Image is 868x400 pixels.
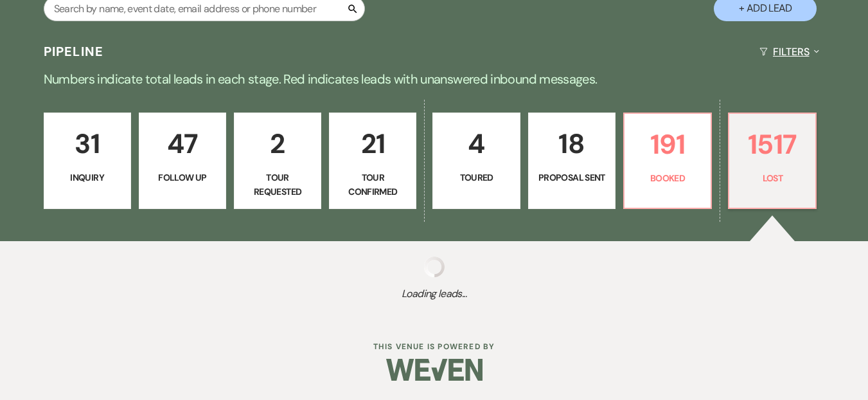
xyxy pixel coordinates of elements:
p: Proposal Sent [536,170,607,185]
p: 191 [632,123,703,166]
h3: Pipeline [44,42,104,60]
a: 21Tour Confirmed [329,113,416,209]
img: loading spinner [424,257,445,277]
p: Inquiry [52,170,123,185]
a: 47Follow Up [139,113,226,209]
a: 1517Lost [728,113,817,209]
p: Toured [441,170,511,185]
a: 31Inquiry [44,113,131,209]
a: 2Tour Requested [234,113,321,209]
p: Follow Up [147,170,218,185]
p: 21 [337,122,408,165]
a: 4Toured [432,113,520,209]
p: Tour Confirmed [337,170,408,199]
a: 191Booked [623,113,712,209]
p: 18 [536,122,607,165]
img: Weven Logo [386,347,483,392]
p: 47 [147,122,218,165]
span: Loading leads... [44,286,825,302]
p: Tour Requested [242,170,313,199]
p: Booked [632,171,703,185]
p: 1517 [737,123,808,166]
a: 18Proposal Sent [528,113,616,209]
button: Filters [754,35,824,69]
p: 2 [242,122,313,165]
p: 4 [441,122,511,165]
p: 31 [52,122,123,165]
p: Lost [737,171,808,185]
